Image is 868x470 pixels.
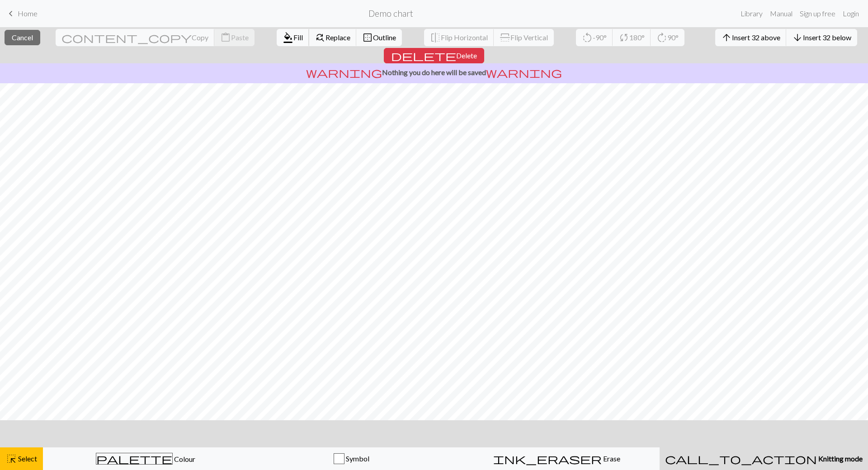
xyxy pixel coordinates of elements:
span: Copy [192,33,208,42]
span: Replace [325,33,350,42]
button: Insert 32 below [786,29,857,46]
span: ink_eraser [493,452,602,465]
button: 180° [613,29,651,46]
span: Insert 32 above [732,33,780,42]
button: Erase [454,447,660,470]
span: sync [618,31,629,44]
span: Colour [173,455,195,463]
a: Home [5,6,38,21]
span: highlight_alt [6,452,17,465]
span: Erase [602,454,620,463]
p: Nothing you do here will be saved [4,67,864,78]
a: Library [737,5,766,23]
span: flip [430,31,441,44]
span: Fill [293,33,303,42]
span: call_to_action [665,452,817,465]
button: Copy [56,29,215,46]
span: warning [486,66,562,79]
span: arrow_downward [792,31,803,44]
button: -90° [576,29,613,46]
button: Fill [277,29,309,46]
button: Flip Horizontal [424,29,494,46]
a: Login [839,5,863,23]
span: keyboard_arrow_left [5,7,16,20]
button: Replace [309,29,357,46]
button: Knitting mode [660,447,868,470]
span: 90° [667,33,679,42]
a: Manual [766,5,796,23]
button: Outline [356,29,402,46]
button: Colour [43,447,249,470]
span: Flip Horizontal [441,33,488,42]
span: arrow_upward [721,31,732,44]
button: Delete [384,48,484,63]
span: delete [391,49,456,62]
span: Select [17,454,37,463]
span: rotate_left [582,31,593,44]
span: Insert 32 below [803,33,851,42]
span: palette [96,452,172,465]
button: Cancel [5,30,40,45]
span: rotate_right [656,31,667,44]
span: Outline [373,33,396,42]
span: Delete [456,51,477,60]
span: border_outer [362,31,373,44]
a: Sign up free [796,5,839,23]
span: find_replace [315,31,325,44]
span: content_copy [61,31,192,44]
span: flip [499,32,511,43]
button: Symbol [249,447,454,470]
h2: Demo chart [368,8,413,19]
span: Symbol [344,454,369,463]
span: -90° [593,33,607,42]
span: Cancel [12,33,33,42]
button: Insert 32 above [715,29,787,46]
span: Flip Vertical [510,33,548,42]
span: format_color_fill [283,31,293,44]
span: Home [18,9,38,18]
span: warning [306,66,382,79]
span: Knitting mode [817,454,863,463]
button: Flip Vertical [494,29,554,46]
span: 180° [629,33,645,42]
button: 90° [651,29,684,46]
